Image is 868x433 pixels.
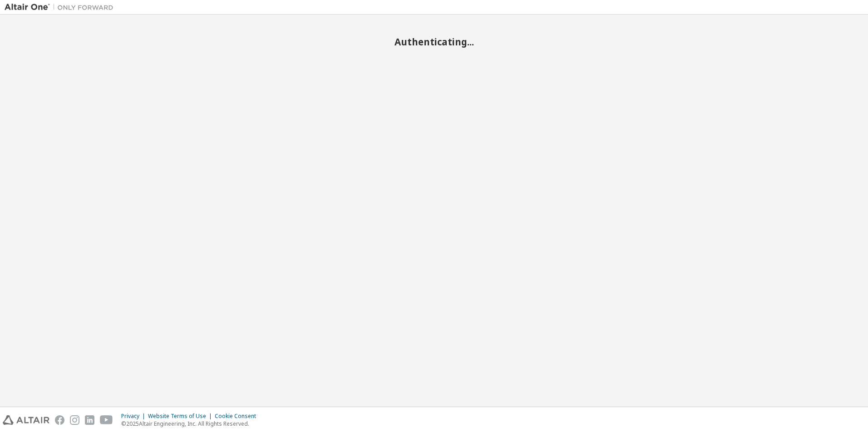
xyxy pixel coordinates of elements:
[55,415,64,425] img: facebook.svg
[121,413,148,420] div: Privacy
[5,3,118,12] img: Altair One
[3,415,49,425] img: altair_logo.svg
[100,415,113,425] img: youtube.svg
[215,413,261,420] div: Cookie Consent
[148,413,215,420] div: Website Terms of Use
[121,420,261,428] p: © 2025 Altair Engineering, Inc. All Rights Reserved.
[5,36,863,48] h2: Authenticating...
[70,415,79,425] img: instagram.svg
[85,415,94,425] img: linkedin.svg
